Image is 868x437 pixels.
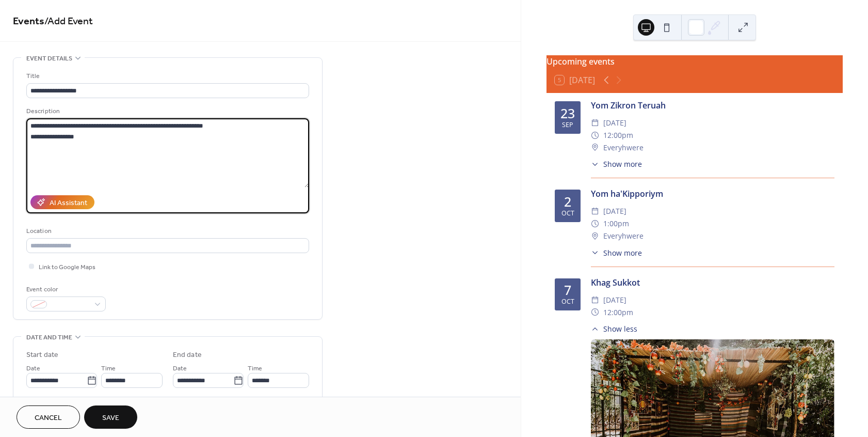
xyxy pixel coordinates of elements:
[591,205,599,217] div: ​
[591,294,599,306] div: ​
[561,210,574,217] div: Oct
[30,195,94,209] button: AI Assistant
[603,117,626,129] span: [DATE]
[26,71,307,82] div: Title
[26,284,104,295] div: Event color
[560,107,575,120] div: 23
[13,11,44,32] a: Events
[248,363,262,374] span: Time
[591,159,599,169] div: ​
[591,247,599,258] div: ​
[591,159,642,169] button: ​Show more
[173,350,202,361] div: End date
[603,205,626,217] span: [DATE]
[591,117,599,129] div: ​
[591,323,637,334] button: ​Show less
[603,323,637,334] span: Show less
[173,363,187,374] span: Date
[603,217,629,230] span: 1:00pm
[591,129,599,142] div: ​
[26,106,307,117] div: Description
[26,332,72,343] span: Date and time
[84,405,137,429] button: Save
[591,188,834,200] div: Yom ha'Kipporiym
[564,195,571,208] div: 2
[564,284,571,296] div: 7
[603,306,633,319] span: 12:00pm
[603,294,626,306] span: [DATE]
[591,230,599,242] div: ​
[17,405,80,429] button: Cancel
[26,53,72,64] span: Event details
[603,129,633,142] span: 12:00pm
[591,99,834,112] div: Yom Zikron Teruah
[26,226,307,237] div: Location
[35,413,62,424] span: Cancel
[603,159,642,169] span: Show more
[591,142,599,154] div: ​
[561,299,574,305] div: Oct
[591,323,599,334] div: ​
[603,247,642,258] span: Show more
[26,363,40,374] span: Date
[591,306,599,319] div: ​
[50,198,87,209] div: AI Assistant
[591,276,834,289] div: Khag Sukkot
[603,142,644,154] span: Everyhwere
[102,413,119,424] span: Save
[26,350,58,361] div: Start date
[101,363,116,374] span: Time
[591,247,642,258] button: ​Show more
[591,217,599,230] div: ​
[546,55,843,68] div: Upcoming events
[562,122,573,129] div: Sep
[39,262,95,273] span: Link to Google Maps
[603,230,644,242] span: Everyhwere
[44,11,93,32] span: / Add Event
